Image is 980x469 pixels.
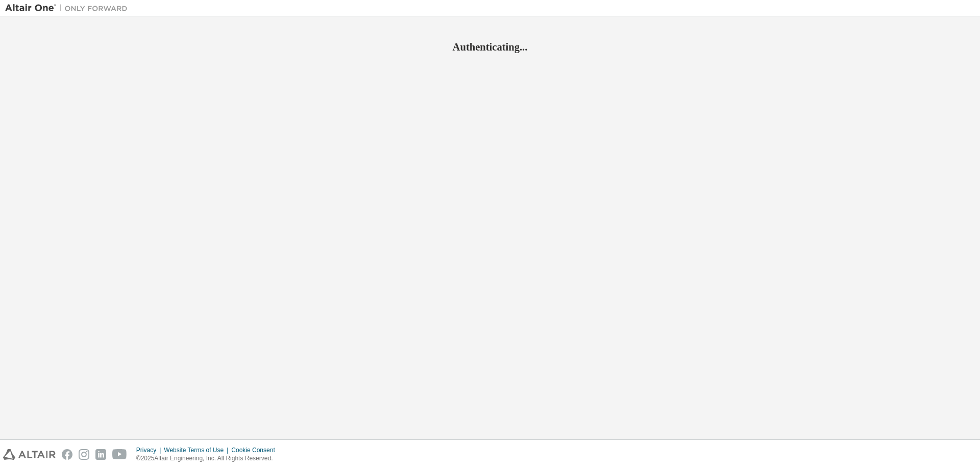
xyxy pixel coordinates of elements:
[95,449,106,460] img: linkedin.svg
[62,449,72,460] img: facebook.svg
[136,446,164,454] div: Privacy
[164,446,231,454] div: Website Terms of Use
[3,449,56,460] img: altair_logo.svg
[79,449,89,460] img: instagram.svg
[5,40,975,54] h2: Authenticating...
[231,446,281,454] div: Cookie Consent
[112,449,127,460] img: youtube.svg
[5,3,133,13] img: Altair One
[136,454,281,463] p: © 2025 Altair Engineering, Inc. All Rights Reserved.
